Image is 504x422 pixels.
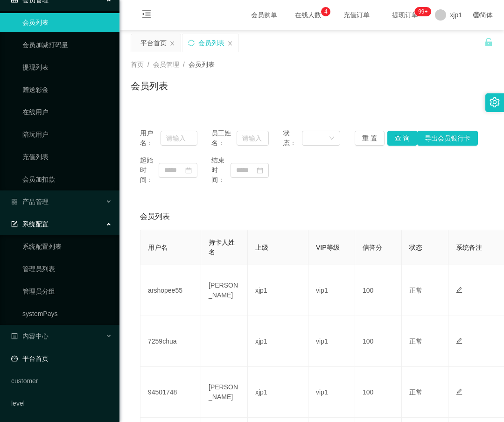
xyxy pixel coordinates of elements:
a: customer [11,372,112,390]
a: 提现列表 [22,58,112,77]
input: 请输入 [237,131,269,146]
td: xjp1 [248,265,308,316]
span: 会员列表 [189,61,215,68]
span: 起始时间： [140,155,159,185]
a: level [11,394,112,413]
span: 上级 [255,244,268,251]
i: 图标: setting [490,97,500,107]
span: VIP等级 [316,244,340,251]
a: 会员列表 [22,13,112,32]
a: 管理员分组 [22,282,112,301]
sup: 4 [321,7,330,16]
i: 图标: profile [11,333,18,339]
i: 图标: calendar [257,167,263,174]
span: 用户名 [148,244,168,251]
td: [PERSON_NAME] [201,367,248,418]
i: 图标: appstore-o [11,198,18,205]
button: 查 询 [387,131,417,146]
i: 图标: calendar [185,167,192,174]
span: 结束时间： [211,155,230,185]
span: 员工姓名： [211,128,237,148]
a: 赠送彩金 [22,80,112,99]
a: 图标: dashboard平台首页 [11,349,112,368]
i: 图标: form [11,221,18,227]
span: / [183,61,185,68]
td: vip1 [308,316,355,367]
a: 系统配置列表 [22,237,112,256]
td: [PERSON_NAME] [201,265,248,316]
a: systemPays [22,304,112,323]
span: 提现订单 [387,12,423,18]
span: 信誉分 [363,244,382,251]
p: 4 [324,7,328,16]
span: 状态： [283,128,302,148]
sup: 227 [414,7,431,16]
span: 用户名： [140,128,161,148]
span: 内容中心 [11,332,49,340]
i: 图标: close [227,41,233,46]
i: 图标: close [169,41,175,46]
div: 平台首页 [140,34,167,52]
span: 正常 [409,287,422,294]
i: 图标: global [473,12,480,18]
td: 100 [355,316,402,367]
span: 系统配置 [11,220,49,228]
span: 充值订单 [339,12,374,18]
span: 系统备注 [456,244,482,251]
i: 图标: down [329,135,335,142]
button: 导出会员银行卡 [417,131,478,146]
span: 正常 [409,388,422,396]
a: 管理员列表 [22,260,112,278]
a: 会员加扣款 [22,170,112,189]
span: 会员列表 [140,211,170,222]
span: / [147,61,149,68]
a: 在线用户 [22,103,112,121]
i: 图标: sync [188,40,195,46]
span: 在线人数 [290,12,326,18]
span: 产品管理 [11,198,49,205]
h1: 会员列表 [131,79,168,93]
i: 图标: edit [456,388,462,395]
span: 状态 [409,244,422,251]
td: 100 [355,367,402,418]
a: 充值列表 [22,148,112,166]
td: 100 [355,265,402,316]
a: 陪玩用户 [22,125,112,144]
i: 图标: unlock [484,38,493,46]
a: 会员加减打码量 [22,35,112,54]
td: 7259chua [140,316,201,367]
td: xjp1 [248,316,308,367]
span: 会员管理 [153,61,179,68]
span: 持卡人姓名 [209,239,235,256]
i: 图标: menu-fold [131,0,162,30]
button: 重 置 [355,131,385,146]
div: 会员列表 [198,34,224,52]
td: vip1 [308,367,355,418]
td: arshopee55 [140,265,201,316]
input: 请输入 [161,131,197,146]
i: 图标: edit [456,287,462,293]
td: vip1 [308,265,355,316]
td: 94501748 [140,367,201,418]
td: xjp1 [248,367,308,418]
span: 首页 [131,61,144,68]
